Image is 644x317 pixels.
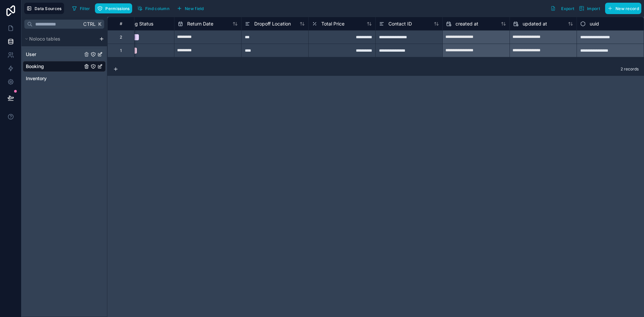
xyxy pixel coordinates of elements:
span: Export [561,6,574,11]
span: New field [185,6,204,11]
span: Import [587,6,600,11]
span: Permissions [105,6,129,11]
span: Ctrl [83,20,96,28]
button: Import [577,3,602,14]
span: Return Date [187,20,213,27]
span: Contact ID [388,20,412,27]
div: 1 [120,48,122,53]
span: Booking Status [120,20,153,27]
span: New record [615,6,639,11]
span: Data Sources [35,6,62,11]
span: uuid [590,20,599,27]
button: Data Sources [24,3,64,14]
button: Export [548,3,577,14]
span: created at [455,20,478,27]
span: 2 records [621,66,639,72]
button: Find column [135,3,172,13]
span: Total Price [321,20,344,27]
button: New record [605,3,641,14]
span: Dropoff Location [254,20,291,27]
span: Filter [80,6,90,11]
div: 2 [120,35,122,40]
div: # [113,21,129,26]
button: Permissions [95,3,132,13]
a: New record [602,3,641,14]
button: New field [174,3,206,13]
span: Find column [145,6,169,11]
button: Filter [69,3,93,13]
a: Permissions [95,3,135,13]
span: updated at [523,20,547,27]
span: K [97,22,102,27]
